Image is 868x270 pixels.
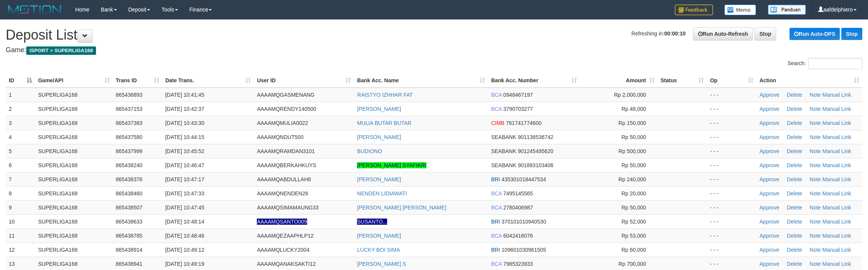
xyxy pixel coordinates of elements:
td: SUPERLIGA168 [35,158,113,172]
span: AAAAMQBERKAHKUYS [257,162,316,168]
td: 10 [6,214,35,228]
a: Approve [759,106,779,112]
span: [DATE] 10:48:46 [165,233,204,239]
a: Manual Link [822,261,851,267]
th: Bank Acc. Number: activate to sort column ascending [488,73,580,88]
span: BRI [491,247,500,253]
td: - - - [707,144,756,158]
a: Note [810,106,821,112]
td: SUPERLIGA168 [35,200,113,214]
a: Run Auto-DPS [790,28,840,40]
span: BCA [491,204,502,211]
a: Delete [787,190,802,197]
th: Op: activate to sort column ascending [707,73,756,88]
th: Bank Acc. Name: activate to sort column ascending [354,73,488,88]
span: SEABANK [491,162,516,168]
a: Note [810,261,821,267]
span: ISPORT > SUPERLIGA168 [26,46,96,55]
td: SUPERLIGA168 [35,243,113,257]
a: Approve [759,190,779,197]
td: 7 [6,172,35,186]
span: 865438240 [116,162,143,168]
span: AAAAMQNENDEN26 [257,190,308,197]
span: BRI [491,219,500,225]
span: [DATE] 10:41:45 [165,92,204,98]
a: Stop [754,27,776,40]
span: 865436893 [116,92,143,98]
span: [DATE] 10:47:45 [165,204,204,211]
span: Copy 3790703277 to clipboard [503,106,533,112]
a: Delete [787,162,802,168]
td: SUPERLIGA168 [35,116,113,130]
a: Manual Link [822,148,851,154]
td: 9 [6,200,35,214]
th: Trans ID: activate to sort column ascending [113,73,162,88]
a: Approve [759,176,779,182]
span: 865437999 [116,148,143,154]
a: Approve [759,247,779,253]
a: [PERSON_NAME] [357,176,401,182]
td: SUPERLIGA168 [35,186,113,200]
a: Note [810,162,821,168]
th: Action: activate to sort column ascending [756,73,862,88]
a: Approve [759,261,779,267]
td: - - - [707,116,756,130]
label: Search: [788,58,862,69]
span: 865438376 [116,176,143,182]
a: Note [810,120,821,126]
span: Rp 240,000 [618,176,646,182]
a: Delete [787,148,802,154]
a: Note [810,219,821,225]
a: BUDIONO [357,148,382,154]
a: Note [810,134,821,140]
a: Note [810,148,821,154]
td: - - - [707,158,756,172]
span: [DATE] 10:49:12 [165,247,204,253]
td: SUPERLIGA168 [35,228,113,243]
span: AAAAMQANAKSAKTI12 [257,261,315,267]
span: BCA [491,92,502,98]
th: Status: activate to sort column ascending [658,73,707,88]
a: Manual Link [822,120,851,126]
span: Nama rekening ada tanda titik/strip, harap diedit [257,219,307,225]
td: 5 [6,144,35,158]
td: - - - [707,172,756,186]
a: Delete [787,92,802,98]
a: Manual Link [822,190,851,197]
span: AAAAMQEZAAPHLP12 [257,233,314,239]
h1: Deposit List [6,27,862,43]
a: Delete [787,106,802,112]
span: AAAAMQLUCKY2004 [257,247,309,253]
a: Note [810,190,821,197]
th: Date Trans.: activate to sort column ascending [162,73,254,88]
td: - - - [707,102,756,116]
a: Delete [787,120,802,126]
span: AAAAMQSIMAMAUNG33 [257,204,319,211]
a: Delete [787,233,802,239]
a: Approve [759,148,779,154]
a: Delete [787,219,802,225]
td: 2 [6,102,35,116]
span: [DATE] 10:43:30 [165,120,204,126]
span: Rp 52,000 [621,219,646,225]
a: [PERSON_NAME] [357,233,401,239]
span: BCA [491,190,502,197]
span: 865438941 [116,261,143,267]
td: SUPERLIGA168 [35,130,113,144]
span: Copy 761741774600 to clipboard [506,120,541,126]
td: - - - [707,200,756,214]
td: 1 [6,88,35,102]
input: Search: [808,58,862,69]
span: BCA [491,261,502,267]
td: - - - [707,228,756,243]
td: - - - [707,130,756,144]
span: [DATE] 10:44:15 [165,134,204,140]
a: Approve [759,219,779,225]
span: [DATE] 10:47:33 [165,190,204,197]
a: Approve [759,233,779,239]
span: Copy 901893103406 to clipboard [518,162,553,168]
td: 12 [6,243,35,257]
span: 865437153 [116,106,143,112]
a: Manual Link [822,176,851,182]
span: BCA [491,233,502,239]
